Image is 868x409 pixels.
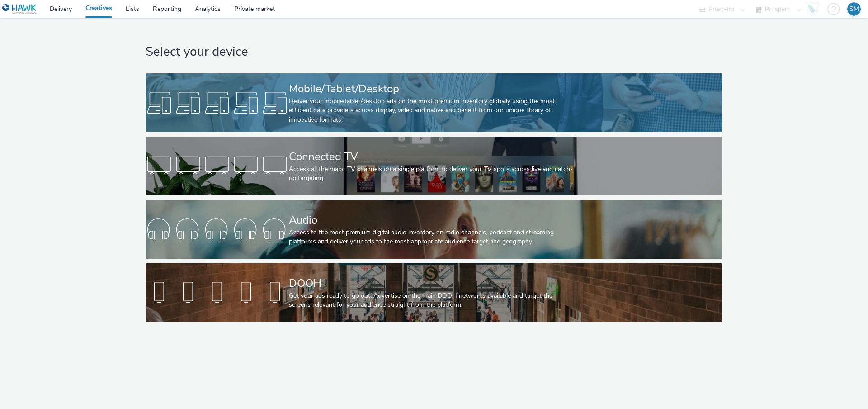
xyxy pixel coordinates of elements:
a: Connected TVAccess all the major TV channels on a single platform to deliver your TV spots across... [146,137,722,195]
div: Deliver your mobile/tablet/desktop ads on the most premium inventory globally using the most effi... [289,97,576,124]
h1: Select your device [146,43,722,61]
div: Connected TV [289,149,576,165]
div: Mobile/Tablet/Desktop [289,81,576,97]
div: Access to the most premium digital audio inventory on radio channels, podcast and streaming platf... [289,228,576,247]
div: DOOH [289,276,576,291]
a: Mobile/Tablet/DesktopDeliver your mobile/tablet/desktop ads on the most premium inventory globall... [146,73,722,132]
img: undefined Logo [2,4,37,15]
a: DOOHGet your ads ready to go out! Advertise on the main DOOH networks available and target the sc... [146,263,722,322]
div: Audio [289,212,576,228]
div: Access all the major TV channels on a single platform to deliver your TV spots across live and ca... [289,165,576,183]
img: Hawk Academy [806,2,819,16]
a: Hawk Academy [806,2,823,16]
a: AudioAccess to the most premium digital audio inventory on radio channels, podcast and streaming ... [146,200,722,259]
div: SM [849,2,859,16]
div: Get your ads ready to go out! Advertise on the main DOOH networks available and target the screen... [289,291,576,310]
